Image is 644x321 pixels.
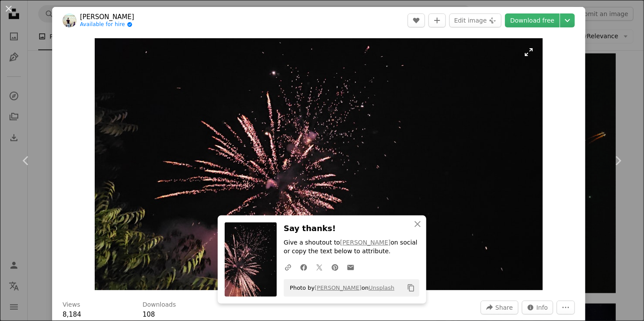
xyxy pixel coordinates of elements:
[284,238,419,256] p: Give a shoutout to on social or copy the text below to attribute.
[522,301,554,314] button: Stats about this image
[315,285,362,291] a: [PERSON_NAME]
[537,301,548,314] span: Info
[404,281,418,295] button: Copy to clipboard
[327,258,343,276] a: Share on Pinterest
[63,301,80,309] h3: Views
[312,258,327,276] a: Share on Twitter
[495,301,513,314] span: Share
[80,21,134,28] a: Available for hire
[408,13,425,27] button: Like
[343,258,359,276] a: Share over email
[449,13,501,27] button: Edit image
[505,13,560,27] a: Download free
[143,311,155,318] span: 108
[296,258,312,276] a: Share on Facebook
[284,222,419,235] h3: Say thanks!
[95,38,543,290] button: Zoom in on this image
[560,13,575,27] button: Choose download size
[285,281,395,295] span: Photo by on
[63,13,76,27] img: Go to Shaban Khan's profile
[80,13,134,21] a: [PERSON_NAME]
[428,13,446,27] button: Add to Collection
[368,285,394,291] a: Unsplash
[340,239,391,246] a: [PERSON_NAME]
[481,301,518,314] button: Share this image
[557,301,575,314] button: More Actions
[143,301,176,309] h3: Downloads
[63,311,81,318] span: 8,184
[592,119,644,202] a: Next
[95,38,543,290] img: a large fireworks is lit up in the night sky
